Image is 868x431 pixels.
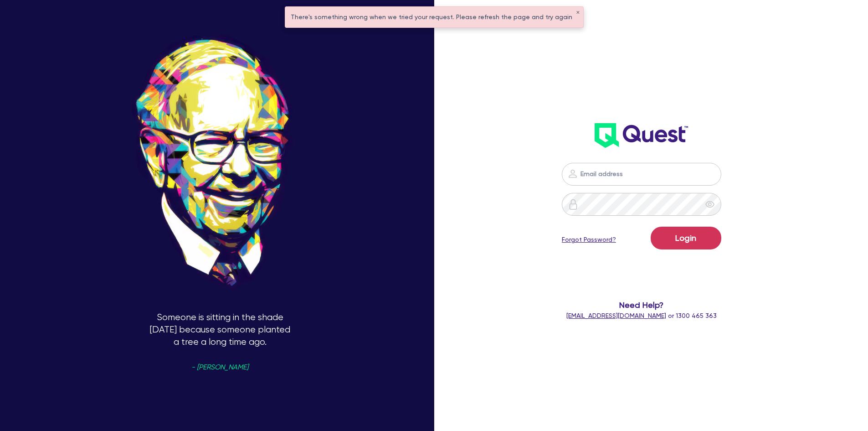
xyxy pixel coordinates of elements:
[576,10,580,15] button: ✕
[566,312,717,319] span: or 1300 465 363
[566,312,666,319] a: [EMAIL_ADDRESS][DOMAIN_NAME]
[525,299,758,311] span: Need Help?
[285,7,583,27] div: There's something wrong when we tried your request. Please refresh the page and try again
[567,168,578,179] img: icon-password
[595,123,688,148] img: wH2k97JdezQIQAAAABJRU5ErkJggg==
[562,235,616,244] a: Forgot Password?
[562,163,721,186] input: Email address
[705,200,714,209] span: eye
[568,199,579,210] img: icon-password
[191,364,248,371] span: - [PERSON_NAME]
[651,227,721,249] button: Login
